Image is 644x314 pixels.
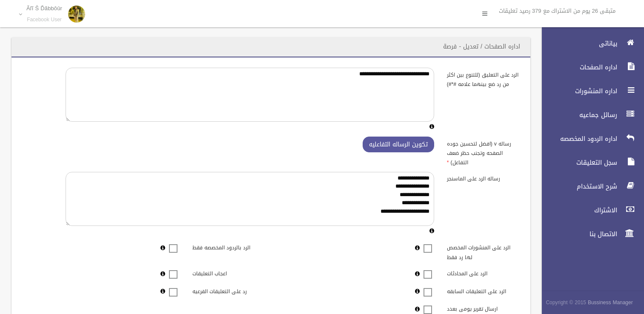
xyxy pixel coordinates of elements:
a: الاشتراك [535,201,644,220]
label: الرد على المحادثات [441,267,525,279]
span: الاتصال بنا [535,230,620,238]
a: شرح الاستخدام [535,177,644,196]
button: تكوين الرساله التفاعليه [363,137,434,152]
label: رد على التعليقات الفرعيه [186,284,271,296]
label: اعجاب التعليقات [186,267,271,279]
header: اداره الصفحات / تعديل - فرصة [433,38,530,55]
small: Facebook User [26,17,62,23]
a: سجل التعليقات [535,153,644,172]
a: رسائل جماعيه [535,106,644,124]
a: بياناتى [535,34,644,53]
span: بياناتى [535,39,620,48]
span: سجل التعليقات [535,158,620,167]
span: الاشتراك [535,206,620,214]
span: اداره الردود المخصصه [535,134,620,143]
span: Copyright © 2015 [546,298,586,307]
label: رساله v (افضل لتحسين جوده الصفحه وتجنب حظر ضعف التفاعل) [441,137,525,167]
a: اداره المنشورات [535,82,644,100]
p: Ãľĩ Š Ďãbbŏûr [26,5,62,11]
a: اداره الصفحات [535,58,644,77]
a: الاتصال بنا [535,225,644,243]
label: الرد على التعليق (للتنوع بين اكثر من رد ضع بينهما علامه #*#) [441,68,525,89]
label: رساله الرد على الماسنجر [441,172,525,184]
a: اداره الردود المخصصه [535,129,644,148]
span: اداره الصفحات [535,63,620,71]
span: رسائل جماعيه [535,111,620,119]
span: شرح الاستخدام [535,182,620,191]
span: اداره المنشورات [535,87,620,95]
strong: Bussiness Manager [588,298,633,307]
label: الرد بالردود المخصصه فقط [186,241,271,253]
label: الرد على المنشورات المخصص لها رد فقط [441,241,525,262]
label: الرد على التعليقات السابقه [441,284,525,296]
